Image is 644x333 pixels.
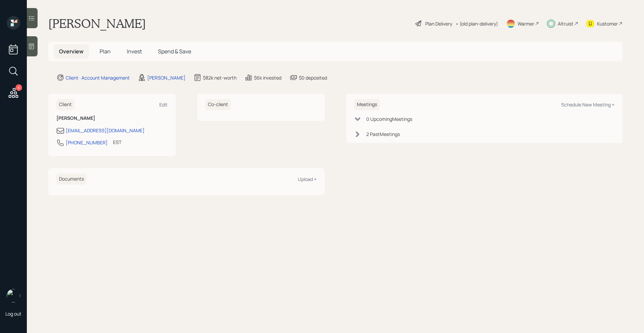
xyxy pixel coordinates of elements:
div: Schedule New Meeting + [561,101,614,108]
div: 2 Past Meeting s [366,131,400,138]
div: Altruist [558,20,574,27]
div: Warmer [518,20,534,27]
span: Plan [100,48,111,55]
h6: Documents [56,174,87,185]
div: Kustomer [597,20,618,27]
div: $0 deposited [299,74,327,81]
span: Invest [127,48,142,55]
div: Client · Account Management [66,74,130,81]
div: • (old plan-delivery) [455,20,498,27]
h6: Client [56,99,74,110]
img: michael-russo-headshot.png [7,289,20,302]
div: 6 [15,84,22,91]
span: Overview [59,48,84,55]
span: Spend & Save [158,48,191,55]
h1: [PERSON_NAME] [48,16,146,31]
div: [PHONE_NUMBER] [66,139,108,146]
div: [EMAIL_ADDRESS][DOMAIN_NAME] [66,127,145,134]
h6: [PERSON_NAME] [56,115,168,121]
h6: Meetings [354,99,380,110]
div: 0 Upcoming Meeting s [366,115,412,123]
div: EST [113,139,121,146]
h6: Co-client [205,99,231,110]
div: Log out [5,311,21,317]
div: $6k invested [254,74,281,81]
div: [PERSON_NAME] [147,74,185,81]
div: Plan Delivery [425,20,452,27]
div: $82k net-worth [203,74,236,81]
div: Edit [159,101,168,108]
div: Upload + [298,176,317,182]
